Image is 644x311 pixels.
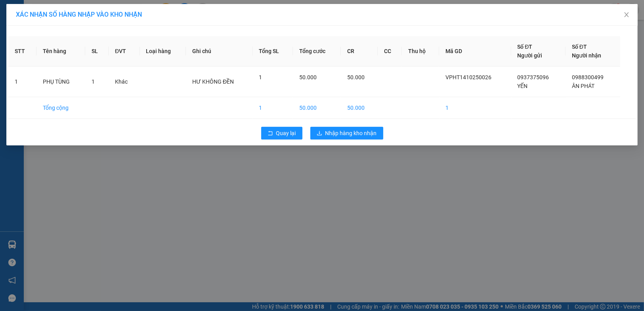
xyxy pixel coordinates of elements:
[572,83,594,89] span: ÂN PHÁT
[36,36,85,67] th: Tên hàng
[299,74,317,80] span: 50.000
[572,44,587,50] span: Số ĐT
[402,36,439,67] th: Thu hộ
[623,11,630,18] span: close
[518,83,528,89] span: YẾN
[341,97,378,119] td: 50.000
[439,36,511,67] th: Mã GD
[347,74,365,80] span: 50.000
[74,29,331,39] li: Hotline: 1900 8153
[378,36,402,67] th: CC
[293,36,340,67] th: Tổng cước
[85,36,109,67] th: SL
[439,97,511,119] td: 1
[317,130,322,137] span: download
[192,78,234,85] span: HƯ KHÔNG ĐỀN
[325,129,377,137] span: Nhập hàng kho nhận
[8,67,36,97] td: 1
[259,74,262,80] span: 1
[518,74,549,80] span: 0937375096
[341,36,378,67] th: CR
[92,78,95,85] span: 1
[572,52,601,59] span: Người nhận
[36,67,85,97] td: PHỤ TÙNG
[140,36,186,67] th: Loại hàng
[109,36,140,67] th: ĐVT
[10,57,109,71] b: GỬI : PV Trảng Bàng
[10,10,50,50] img: logo.jpg
[109,67,140,97] td: Khác
[186,36,252,67] th: Ghi chú
[293,97,340,119] td: 50.000
[16,11,142,18] span: XÁC NHẬN SỐ HÀNG NHẬP VÀO KHO NHẬN
[518,44,533,50] span: Số ĐT
[310,127,383,139] button: downloadNhập hàng kho nhận
[615,4,638,26] button: Close
[261,127,302,139] button: rollbackQuay lại
[445,74,491,80] span: VPHT1410250026
[518,52,543,59] span: Người gửi
[253,97,293,119] td: 1
[572,74,604,80] span: 0988300499
[74,19,331,29] li: [STREET_ADDRESS][PERSON_NAME]. [GEOGRAPHIC_DATA], Tỉnh [GEOGRAPHIC_DATA]
[276,129,296,137] span: Quay lại
[268,130,273,137] span: rollback
[253,36,293,67] th: Tổng SL
[8,36,36,67] th: STT
[36,97,85,119] td: Tổng cộng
